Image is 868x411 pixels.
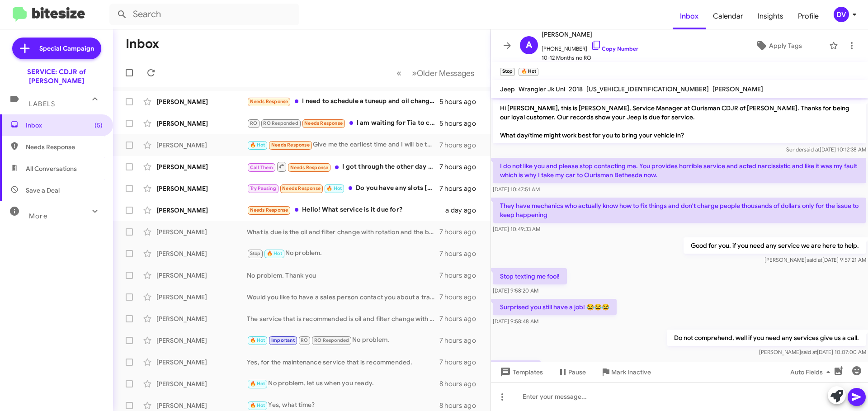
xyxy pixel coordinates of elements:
span: 2018 [569,85,583,93]
small: Stop [500,68,515,76]
span: 🔥 Hot [250,337,265,343]
span: Needs Response [290,165,329,170]
span: [PHONE_NUMBER] [542,40,638,53]
span: [PERSON_NAME] [542,29,638,40]
span: » [412,67,417,79]
nav: Page navigation example [392,64,480,82]
small: 🔥 Hot [519,68,538,76]
span: [PERSON_NAME] [DATE] 10:07:00 AM [759,349,866,355]
span: [DATE] 9:58:20 AM [493,287,538,294]
span: Jeep [500,85,515,93]
span: Stop [250,250,261,256]
span: Call Them [250,165,274,170]
div: No problem. Thank you [247,271,439,280]
span: [DATE] 9:58:48 AM [493,318,538,325]
span: 🔥 Hot [250,381,265,387]
span: [PERSON_NAME] [712,85,763,93]
div: I got through the other day all good thank you! [247,161,439,172]
span: RO [301,337,308,343]
button: Auto Fields [783,364,841,380]
a: Insights [750,3,791,29]
span: Apply Tags [769,38,802,54]
span: Save a Deal [26,186,60,195]
div: [PERSON_NAME] [156,97,247,106]
span: Wrangler Jk Unl [519,85,565,93]
span: [DATE] 10:49:33 AM [493,226,540,232]
span: Try Pausing [250,185,276,191]
button: Mark Inactive [593,364,658,380]
a: Calendar [706,3,750,29]
span: Needs Response [282,185,321,191]
span: Older Messages [417,68,474,78]
span: RO Responded [263,120,298,126]
a: Inbox [673,3,706,29]
p: Hi [PERSON_NAME], this is [PERSON_NAME], Service Manager at Ourisman CDJR of [PERSON_NAME]. Thank... [493,100,866,143]
div: 7 hours ago [439,249,483,258]
span: Labels [29,100,55,108]
button: Next [406,64,480,82]
div: [PERSON_NAME] [156,119,247,128]
span: Special Campaign [39,44,94,53]
input: Search [109,4,299,25]
div: a day ago [445,206,483,215]
div: Yes, what time? [247,400,439,411]
span: (5) [94,121,103,130]
div: Do you have any slots [DATE]? If not then I can drop it off any morning next week if it can be co... [247,183,439,194]
span: said at [801,349,817,355]
span: Auto Fields [790,364,834,380]
div: [PERSON_NAME] [156,184,247,193]
div: 5 hours ago [439,119,483,128]
button: Previous [391,64,407,82]
div: 5 hours ago [439,97,483,106]
span: A [526,38,532,52]
div: [PERSON_NAME] [156,379,247,388]
span: Needs Response [271,142,310,148]
div: No problem. [247,248,439,259]
div: 8 hours ago [439,379,483,388]
a: Copy Number [591,45,638,52]
div: 7 hours ago [439,184,483,193]
div: 7 hours ago [439,293,483,302]
p: Stop texting me fool! [493,268,567,284]
a: Profile [791,3,826,29]
div: Yes, for the maintenance service that is recommended. [247,358,439,367]
p: Do not comprehend, well if you need any services give us a call. [667,330,866,346]
div: DV [834,7,849,22]
p: They have mechanics who actually know how to fix things and don't charge people thousands of doll... [493,198,866,223]
span: Mark Inactive [611,364,651,380]
div: No problem. [247,335,439,345]
div: 7 hours ago [439,227,483,236]
span: Inbox [26,121,103,130]
div: 7 hours ago [439,358,483,367]
span: [PERSON_NAME] [DATE] 9:57:21 AM [764,256,866,263]
p: Shut up [493,360,541,377]
div: [PERSON_NAME] [156,401,247,410]
span: RO [250,120,257,126]
span: said at [804,146,820,153]
div: [PERSON_NAME] [156,141,247,150]
button: Templates [491,364,550,380]
p: Surprised you still have a job! 😂😂😂 [493,299,617,315]
a: Special Campaign [12,38,101,59]
div: [PERSON_NAME] [156,293,247,302]
div: I need to schedule a tuneup and oil change. What is the cost ? What does the tuneup consist of ? [247,96,439,107]
span: Important [271,337,295,343]
h1: Inbox [126,37,159,51]
span: [US_VEHICLE_IDENTIFICATION_NUMBER] [586,85,709,93]
span: « [396,67,401,79]
div: [PERSON_NAME] [156,227,247,236]
span: All Conversations [26,164,77,173]
span: 10-12 Months no RO [542,53,638,62]
div: No problem, let us when you ready. [247,378,439,389]
div: [PERSON_NAME] [156,206,247,215]
span: Needs Response [26,142,103,151]
span: Needs Response [250,207,288,213]
span: More [29,212,47,220]
div: 7 hours ago [439,141,483,150]
div: [PERSON_NAME] [156,271,247,280]
div: What is due is the oil and filter change with rotation and the brake fluid service and fuel induc... [247,227,439,236]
